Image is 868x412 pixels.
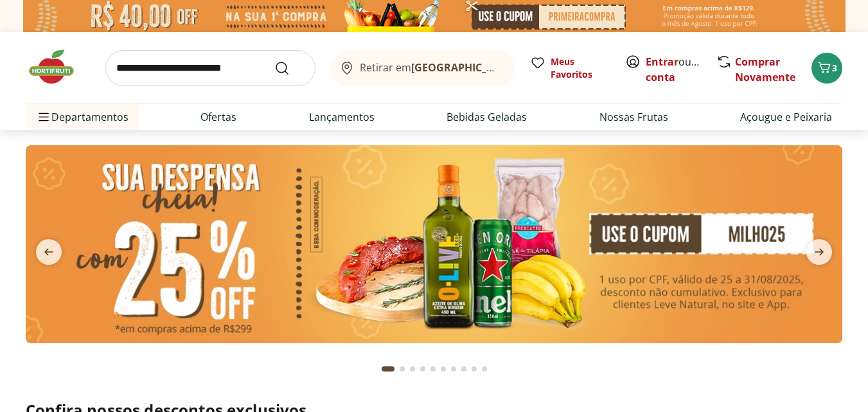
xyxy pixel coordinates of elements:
[459,354,469,384] button: Go to page 8 from fs-carousel
[26,145,842,343] img: cupom
[479,354,490,384] button: Go to page 10 from fs-carousel
[599,109,668,125] a: Nossas Frutas
[428,354,438,384] button: Go to page 5 from fs-carousel
[646,55,678,69] a: Entrar
[200,109,236,125] a: Ofertas
[551,55,610,81] span: Meus Favoritos
[407,354,418,384] button: Go to page 3 from fs-carousel
[448,354,459,384] button: Go to page 7 from fs-carousel
[646,54,703,85] span: ou
[379,354,397,384] button: Current page from fs-carousel
[447,109,527,125] a: Bebidas Geladas
[469,354,479,384] button: Go to page 9 from fs-carousel
[105,50,315,86] input: search
[36,102,51,132] button: Menu
[438,354,448,384] button: Go to page 6 from fs-carousel
[26,239,72,265] button: previous
[26,48,90,86] img: Hortifruti
[832,62,837,74] span: 3
[36,102,128,132] span: Departamentos
[331,50,515,86] button: Retirar em[GEOGRAPHIC_DATA]/[GEOGRAPHIC_DATA]
[530,55,610,81] a: Meus Favoritos
[646,55,716,84] a: Criar conta
[418,354,428,384] button: Go to page 4 from fs-carousel
[811,53,842,84] button: Carrinho
[360,62,502,73] span: Retirar em
[397,354,407,384] button: Go to page 2 from fs-carousel
[411,60,628,75] b: [GEOGRAPHIC_DATA]/[GEOGRAPHIC_DATA]
[735,55,795,84] a: Comprar Novamente
[274,60,305,76] button: Submit Search
[740,109,832,125] a: Açougue e Peixaria
[796,239,842,265] button: next
[309,109,375,125] a: Lançamentos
